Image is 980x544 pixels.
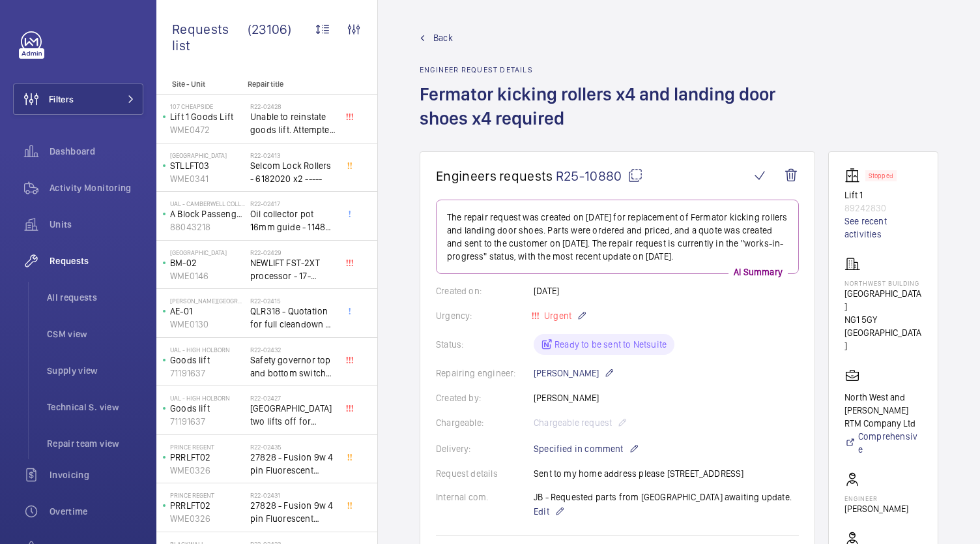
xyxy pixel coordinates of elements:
[50,145,143,158] span: Dashboard
[844,313,922,352] p: NG1 5GY [GEOGRAPHIC_DATA]
[250,346,336,354] h2: R22-02432
[13,83,143,115] button: Filters
[47,364,143,377] span: Supply view
[170,354,245,367] p: Goods lift
[49,93,74,106] span: Filters
[170,102,245,110] p: 107 Cheapside
[170,172,245,185] p: WME0341
[844,287,922,313] p: [GEOGRAPHIC_DATA]
[170,443,245,451] p: Prince Regent
[170,451,245,464] p: PRRLFT02
[541,310,571,321] span: Urgent
[50,218,143,231] span: Units
[534,365,614,381] p: [PERSON_NAME]
[433,31,453,44] span: Back
[170,491,245,499] p: Prince Regent
[170,415,245,428] p: 71191637
[844,502,908,515] p: [PERSON_NAME]
[844,189,922,202] p: Lift 1
[250,110,336,136] span: Unable to reinstate goods lift. Attempted to swap control boards with PL2, no difference. Technic...
[447,211,788,263] p: The repair request was created on [DATE] for replacement of Fermator kicking rollers and landing ...
[170,220,245,234] p: 88043218
[420,82,829,151] h1: Fermator kicking rollers x4 and landing door shoes x4 required
[170,499,245,512] p: PRRLFT02
[170,123,245,136] p: WME0472
[250,402,336,428] span: [GEOGRAPHIC_DATA] two lifts off for safety governor rope switches at top and bottom. Immediate de...
[170,402,245,415] p: Goods lift
[250,207,336,234] span: Oil collector pot 16mm guide - 11482 x2
[170,367,245,380] p: 71191637
[50,468,143,481] span: Invoicing
[47,291,143,304] span: All requests
[170,346,245,354] p: UAL - High Holborn
[844,391,922,430] p: North West and [PERSON_NAME] RTM Company Ltd
[844,168,865,183] img: elevator.svg
[250,159,336,185] span: Selcom Lock Rollers - 6182020 x2 -----
[170,151,245,159] p: [GEOGRAPHIC_DATA]
[170,297,245,305] p: [PERSON_NAME][GEOGRAPHIC_DATA]
[534,441,639,457] p: Specified in comment
[250,102,336,110] h2: R22-02428
[250,491,336,499] h2: R22-02431
[170,256,245,269] p: BM-02
[869,174,893,178] p: Stopped
[728,265,788,279] p: AI Summary
[170,269,245,282] p: WME0146
[47,327,143,340] span: CSM view
[172,21,248,53] span: Requests list
[420,65,829,74] h2: Engineer request details
[170,394,245,402] p: UAL - High Holborn
[170,200,245,207] p: UAL - Camberwell College of Arts
[50,181,143,194] span: Activity Monitoring
[250,151,336,159] h2: R22-02413
[250,451,336,477] span: 27828 - Fusion 9w 4 pin Fluorescent Lamp / Bulb - Used on Prince regent lift No2 car top test con...
[47,400,143,414] span: Technical S. view
[170,110,245,123] p: Lift 1 Goods Lift
[250,256,336,282] span: NEWLIFT FST-2XT processor - 17-02000003 1021,00 euros x1
[250,200,336,207] h2: R22-02417
[250,297,336,305] h2: R22-02415
[844,430,922,456] a: Comprehensive
[250,394,336,402] h2: R22-02427
[250,354,336,380] span: Safety governor top and bottom switches not working from an immediate defect. Lift passenger lift...
[170,305,245,318] p: AE-01
[50,254,143,267] span: Requests
[170,159,245,172] p: STLLFT03
[170,207,245,220] p: A Block Passenger Lift 2 (B) L/H
[250,443,336,451] h2: R22-02435
[170,464,245,477] p: WME0326
[844,494,908,502] p: Engineer
[170,512,245,525] p: WME0326
[156,80,242,89] p: Site - Unit
[250,499,336,525] span: 27828 - Fusion 9w 4 pin Fluorescent Lamp / Bulb - Used on Prince regent lift No2 car top test con...
[170,318,245,331] p: WME0130
[844,215,922,241] a: See recent activities
[844,202,922,215] p: 89242830
[556,168,643,184] span: R25-10880
[844,279,922,287] p: northwest building
[47,437,143,450] span: Repair team view
[534,505,549,518] span: Edit
[250,305,336,331] span: QLR318 - Quotation for full cleandown of lift and motor room at, Workspace, [PERSON_NAME][GEOGRAP...
[250,249,336,256] h2: R22-02429
[50,505,143,518] span: Overtime
[436,168,553,184] span: Engineers requests
[248,80,334,89] p: Repair title
[170,249,245,256] p: [GEOGRAPHIC_DATA]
